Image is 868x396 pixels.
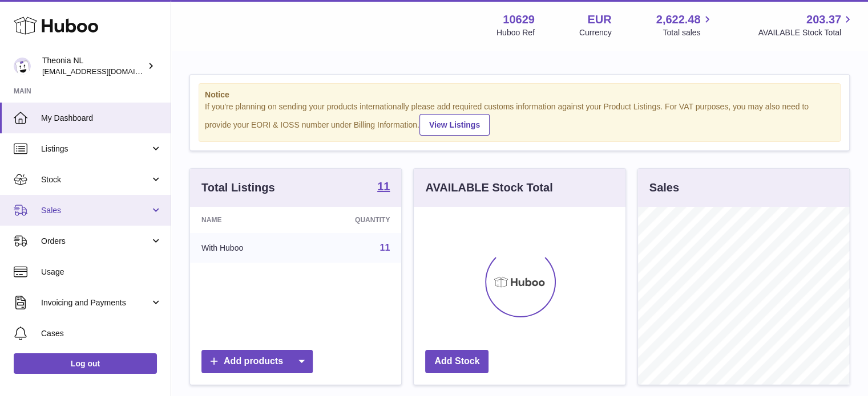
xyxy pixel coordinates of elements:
span: Sales [41,205,150,216]
img: info@wholesomegoods.eu [14,58,31,75]
strong: 11 [377,181,390,192]
strong: Notice [205,89,834,100]
a: 2,622.48 Total sales [656,12,714,38]
h3: Sales [649,180,679,195]
span: Cases [41,328,162,339]
div: Theonia NL [42,55,145,77]
span: AVAILABLE Stock Total [758,27,854,38]
a: 203.37 AVAILABLE Stock Total [758,12,854,38]
span: Listings [41,144,150,154]
th: Name [190,207,301,233]
span: 203.37 [806,12,841,27]
span: Stock [41,174,150,185]
span: My Dashboard [41,113,162,124]
span: Invoicing and Payments [41,297,150,308]
strong: 10629 [503,12,535,27]
strong: EUR [587,12,611,27]
span: Total sales [663,27,713,38]
span: Usage [41,267,162,277]
div: Huboo Ref [496,27,535,38]
a: Add Stock [425,350,488,373]
div: Currency [579,27,612,38]
a: 11 [380,243,390,252]
a: View Listings [419,114,490,136]
th: Quantity [301,207,401,233]
span: [EMAIL_ADDRESS][DOMAIN_NAME] [42,67,168,76]
span: Orders [41,236,150,247]
h3: Total Listings [201,180,275,195]
td: With Huboo [190,233,301,263]
h3: AVAILABLE Stock Total [425,180,552,195]
a: 11 [377,181,390,194]
span: 2,622.48 [656,12,701,27]
a: Add products [201,350,313,373]
div: If you're planning on sending your products internationally please add required customs informati... [205,101,834,136]
a: Log out [14,353,157,374]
